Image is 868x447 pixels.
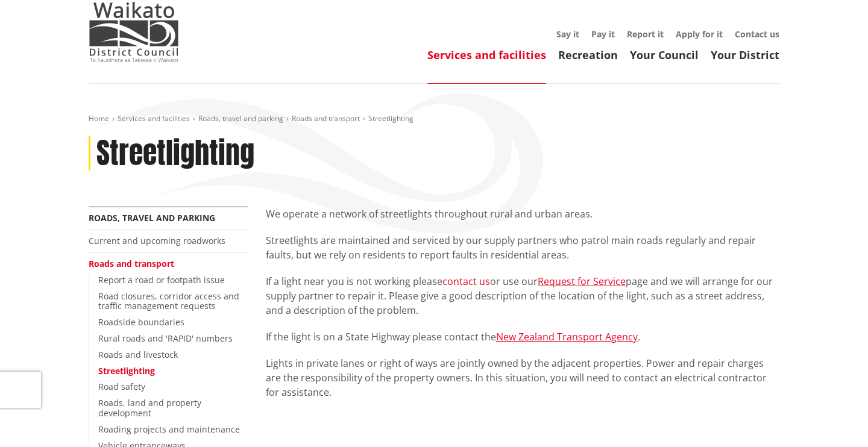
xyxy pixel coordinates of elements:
[98,397,201,419] a: Roads, land and property development
[711,48,779,62] a: Your District
[496,330,638,343] a: New Zealand Transport Agency
[266,207,779,221] p: We operate a network of streetlights throughout rural and urban areas.
[538,275,626,288] a: Request for Service
[676,28,723,40] a: Apply for it
[89,114,779,124] nav: breadcrumb
[98,333,233,344] a: Rural roads and 'RAPID' numbers
[89,2,179,62] img: Waikato District Council - Te Kaunihera aa Takiwaa o Waikato
[89,113,109,123] a: Home
[266,356,779,399] p: Lights in private lanes or right of ways are jointly owned by the adjacent properties. Power and ...
[266,274,779,317] p: If a light near you is not working please or use our page and we will arrange for our supply part...
[98,381,145,392] a: Road safety
[735,28,779,40] a: Contact us
[89,212,215,223] a: Roads, travel and parking
[813,396,856,440] iframe: Messenger Launcher
[98,290,239,312] a: Road closures, corridor access and traffic management requests
[118,113,190,123] a: Services and facilities
[292,113,360,123] a: Roads and transport
[266,330,779,344] p: If the light is on a State Highway please contact the .
[98,424,240,435] a: Roading projects and maintenance
[98,316,184,328] a: Roadside boundaries
[558,48,618,62] a: Recreation
[89,258,174,269] a: Roads and transport
[627,28,664,40] a: Report it
[556,28,579,40] a: Say it
[89,235,225,246] a: Current and upcoming roadworks
[368,113,414,123] span: Streetlighting
[96,136,254,171] h1: Streetlighting
[98,365,155,377] a: Streetlighting
[427,48,546,62] a: Services and facilities
[198,113,283,123] a: Roads, travel and parking
[266,233,779,262] p: Streetlights are maintained and serviced by our supply partners who patrol main roads regularly a...
[591,28,615,40] a: Pay it
[442,275,490,288] a: contact us
[630,48,699,62] a: Your Council
[98,274,225,286] a: Report a road or footpath issue
[98,349,178,360] a: Roads and livestock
